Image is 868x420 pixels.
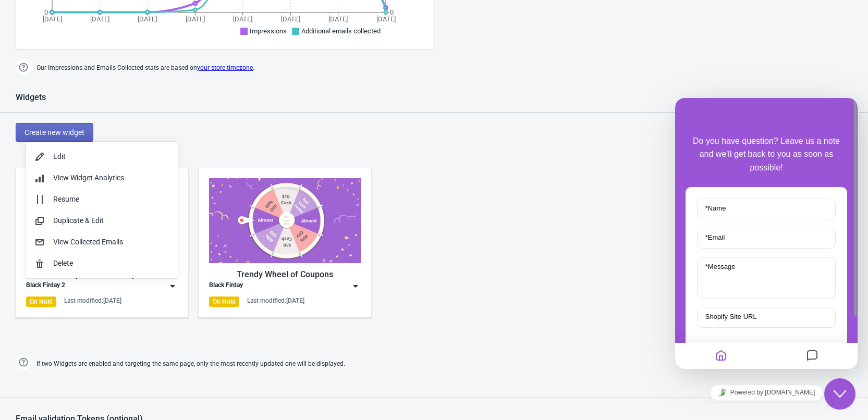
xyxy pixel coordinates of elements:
[26,189,178,210] button: Resume
[26,253,178,274] button: Delete
[90,15,109,23] tspan: [DATE]
[44,8,48,16] tspan: 0
[250,27,287,35] span: Impressions
[43,15,62,23] tspan: [DATE]
[53,194,169,205] div: Resume
[247,297,304,305] div: Last modified: [DATE]
[209,297,239,307] div: On Hold
[167,281,178,291] img: dropdown.png
[53,258,169,269] div: Delete
[26,281,65,291] div: Black Firday 2
[16,123,93,142] button: Create new widget
[26,231,178,253] button: View Collected Emails
[26,167,178,189] button: View Widget Analytics
[26,297,56,307] div: On Hold
[675,381,858,404] iframe: chat widget
[390,8,394,16] tspan: 0
[53,174,124,182] span: View Widget Analytics
[675,98,858,369] iframe: chat widget
[350,281,361,291] img: dropdown.png
[16,354,31,370] img: help.png
[301,27,381,35] span: Additional emails collected
[53,237,169,248] div: View Collected Emails
[53,151,169,162] div: Edit
[26,210,178,231] button: Duplicate & Edit
[16,59,31,75] img: help.png
[53,215,169,226] div: Duplicate & Edit
[197,64,253,71] a: your store timezone
[281,15,300,23] tspan: [DATE]
[376,15,396,23] tspan: [DATE]
[328,15,348,23] tspan: [DATE]
[209,281,243,291] div: Black Firday
[233,15,252,23] tspan: [DATE]
[824,378,858,410] iframe: chat widget
[138,15,157,23] tspan: [DATE]
[25,128,84,137] span: Create new widget
[36,355,345,373] span: If two Widgets are enabled and targeting the same page, only the most recently updated one will b...
[26,146,178,167] button: Edit
[209,178,361,263] img: trendy_game.png
[36,59,254,77] span: Our Impressions and Emails Collected stats are based on .
[64,297,121,305] div: Last modified: [DATE]
[186,15,205,23] tspan: [DATE]
[209,268,361,281] div: Trendy Wheel of Coupons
